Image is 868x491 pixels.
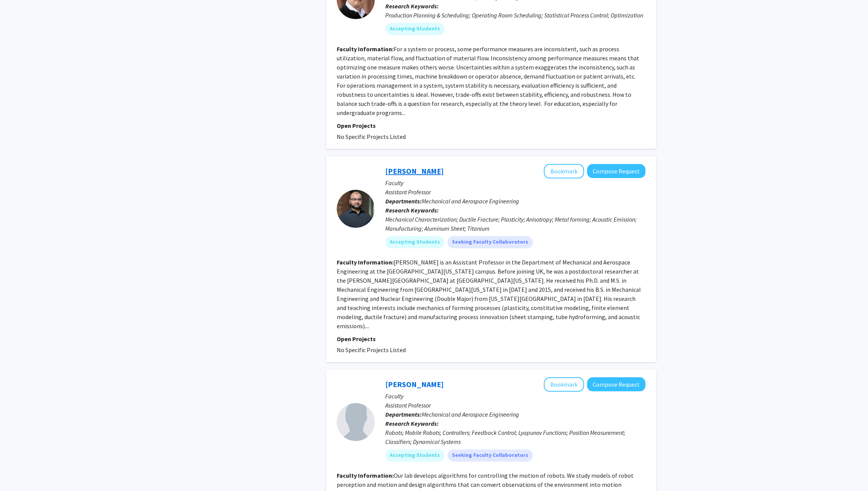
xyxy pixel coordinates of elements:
iframe: Chat [6,457,32,485]
p: Assistant Professor [385,187,645,197]
p: Assistant Professor [385,401,645,410]
mat-chip: Accepting Students [385,236,444,248]
fg-read-more: [PERSON_NAME] is an Assistant Professor in the Department of Mechanical and Aerospace Engineering... [337,258,641,330]
p: Faculty [385,392,645,401]
a: [PERSON_NAME] [385,166,444,176]
p: Open Projects [337,334,645,343]
div: Production Planning & Scheduling; Operating Room Scheduling; Statistical Process Control; Optimiz... [385,11,645,20]
span: Mechanical and Aerospace Engineering [422,197,519,205]
mat-chip: Accepting Students [385,449,444,461]
b: Faculty Information: [337,258,394,266]
button: Add Hasan Poonawala to Bookmarks [544,377,584,392]
p: Faculty [385,178,645,187]
div: Mechanical Characterization; Ductile Fracture; Plasticity; Anisotropy; Metal forming; Acoustic Em... [385,215,645,233]
b: Research Keywords: [385,420,439,427]
fg-read-more: For a system or process, some performance measures are inconsistent, such as process utilization,... [337,45,639,116]
mat-chip: Accepting Students [385,23,444,35]
button: Add Madhav Baral to Bookmarks [544,164,584,178]
span: Mechanical and Aerospace Engineering [422,411,519,418]
b: Departments: [385,197,422,205]
b: Research Keywords: [385,206,439,214]
b: Research Keywords: [385,2,439,10]
span: No Specific Projects Listed [337,346,406,354]
b: Faculty Information: [337,472,394,479]
button: Compose Request to Hasan Poonawala [587,377,645,391]
button: Compose Request to Madhav Baral [587,164,645,178]
span: No Specific Projects Listed [337,133,406,140]
b: Faculty Information: [337,45,394,53]
mat-chip: Seeking Faculty Collaborators [447,236,533,248]
a: [PERSON_NAME] [385,379,444,389]
b: Departments: [385,411,422,418]
mat-chip: Seeking Faculty Collaborators [447,449,533,461]
p: Open Projects [337,121,645,130]
div: Robots; Mobile Robots; Controllers; Feedback Control; Lyapunov Functions; Position Measurement; C... [385,428,645,446]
